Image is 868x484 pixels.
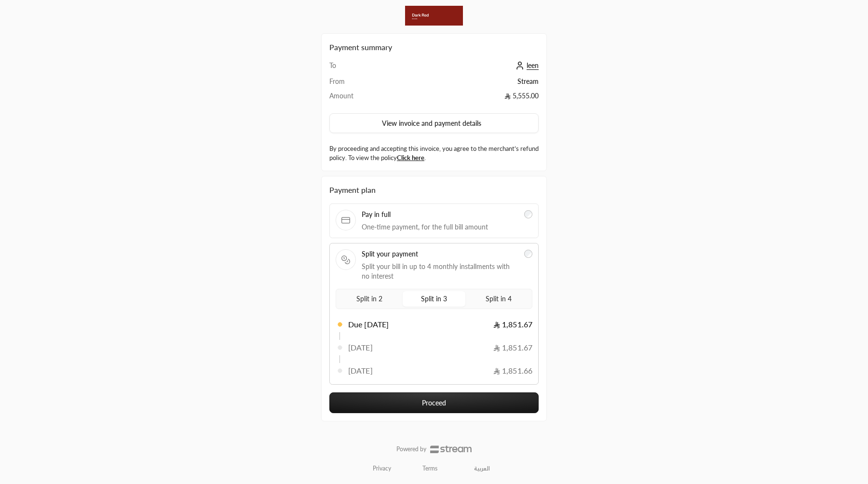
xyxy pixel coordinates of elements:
span: 1,851.67 [493,319,533,330]
td: 5,555.00 [416,91,539,106]
button: Proceed [329,392,539,413]
td: Amount [329,91,416,106]
span: Split your payment [362,249,518,259]
span: 1,851.66 [493,365,533,376]
img: Company Logo [405,6,463,26]
span: Split your bill in up to 4 monthly installments with no interest [362,262,518,281]
span: One-time payment, for the full bill amount [362,222,518,232]
a: العربية [469,461,495,476]
h2: Payment summary [329,41,539,53]
span: Split in 3 [419,293,449,305]
input: Split your paymentSplit your bill in up to 4 monthly installments with no interest [524,250,533,258]
span: Split in 2 [354,293,384,305]
label: By proceeding and accepting this invoice, you agree to the merchant’s refund policy. To view the ... [329,144,539,163]
td: From [329,77,416,91]
div: Payment plan [329,184,539,196]
a: Privacy [373,465,391,472]
a: Click here [397,154,424,161]
a: Terms [422,465,437,472]
span: [DATE] [348,342,373,353]
td: Stream [416,77,539,91]
span: leen [527,61,539,70]
td: To [329,61,416,77]
span: Due [DATE] [348,319,389,330]
span: Pay in full [362,210,518,219]
span: 1,851.67 [493,342,533,353]
button: View invoice and payment details [329,113,539,134]
span: [DATE] [348,365,373,376]
a: leen [513,61,539,69]
span: Split in 4 [484,293,514,305]
p: Powered by [396,445,426,453]
input: Pay in fullOne-time payment, for the full bill amount [524,210,533,219]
